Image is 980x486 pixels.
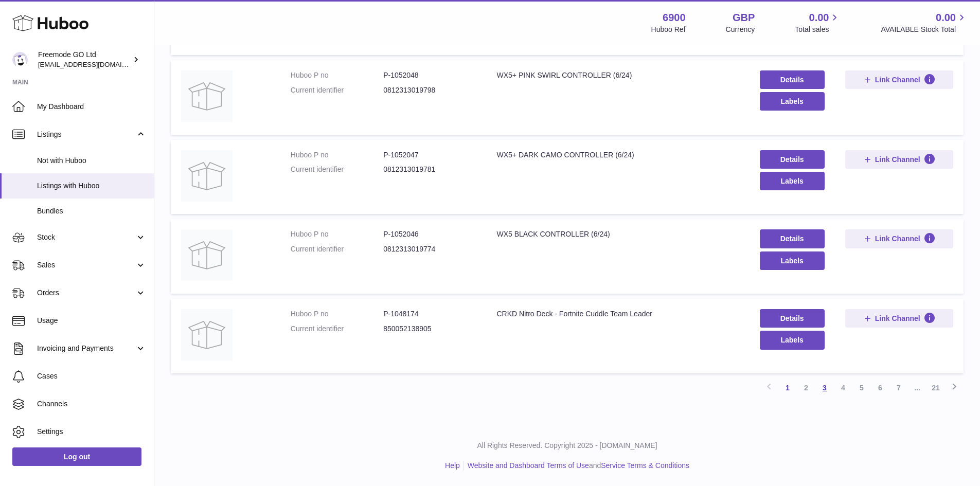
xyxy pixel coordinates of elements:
[37,260,135,270] span: Sales
[37,344,135,353] span: Invoicing and Payments
[37,232,135,242] span: Stock
[496,70,739,80] div: WX5+ PINK SWIRL CONTROLLER (6/24)
[651,25,686,34] div: Huboo Ref
[383,165,476,174] dd: 0812313019781
[291,244,383,254] dt: Current identifier
[37,288,135,298] span: Orders
[875,234,920,243] span: Link Channel
[815,379,834,397] a: 3
[383,324,476,334] dd: 850052138905
[852,379,871,397] a: 5
[291,70,383,80] dt: Huboo P no
[12,447,141,466] a: Log out
[181,150,233,202] img: WX5+ DARK CAMO CONTROLLER (6/24)
[875,314,920,323] span: Link Channel
[291,150,383,160] dt: Huboo P no
[12,52,28,67] img: internalAdmin-6900@internal.huboo.com
[760,251,825,270] button: Labels
[663,11,686,25] strong: 6900
[163,441,972,451] p: All Rights Reserved. Copyright 2025 - [DOMAIN_NAME]
[926,379,945,397] a: 21
[383,229,476,239] dd: P-1052046
[845,70,953,89] button: Link Channel
[795,25,841,34] span: Total sales
[889,379,908,397] a: 7
[383,244,476,254] dd: 0812313019774
[760,309,825,328] a: Details
[37,102,146,112] span: My Dashboard
[468,461,589,470] a: Website and Dashboard Terms of Use
[37,156,146,166] span: Not with Huboo
[871,379,889,397] a: 6
[464,461,689,471] li: and
[38,60,151,68] span: [EMAIL_ADDRESS][DOMAIN_NAME]
[797,379,815,397] a: 2
[445,461,460,470] a: Help
[496,309,739,319] div: CRKD Nitro Deck - Fortnite Cuddle Team Leader
[875,155,920,164] span: Link Channel
[37,316,146,326] span: Usage
[809,11,829,25] span: 0.00
[496,229,739,239] div: WX5 BLACK CONTROLLER (6/24)
[37,181,146,191] span: Listings with Huboo
[760,92,825,111] button: Labels
[496,150,739,160] div: WX5+ DARK CAMO CONTROLLER (6/24)
[601,461,689,470] a: Service Terms & Conditions
[38,50,131,69] div: Freemode GO Ltd
[936,11,956,25] span: 0.00
[845,309,953,328] button: Link Channel
[383,309,476,319] dd: P-1048174
[845,229,953,248] button: Link Channel
[760,70,825,89] a: Details
[908,379,926,397] span: ...
[881,25,968,34] span: AVAILABLE Stock Total
[760,229,825,248] a: Details
[37,206,146,216] span: Bundles
[834,379,852,397] a: 4
[881,11,968,34] a: 0.00 AVAILABLE Stock Total
[760,172,825,190] button: Labels
[845,150,953,169] button: Link Channel
[383,150,476,160] dd: P-1052047
[291,229,383,239] dt: Huboo P no
[383,70,476,80] dd: P-1052048
[760,150,825,169] a: Details
[291,85,383,95] dt: Current identifier
[760,331,825,349] button: Labels
[181,229,233,281] img: WX5 BLACK CONTROLLER (6/24)
[291,324,383,334] dt: Current identifier
[875,75,920,84] span: Link Channel
[291,309,383,319] dt: Huboo P no
[291,165,383,174] dt: Current identifier
[733,11,755,25] strong: GBP
[795,11,841,34] a: 0.00 Total sales
[37,427,146,437] span: Settings
[778,379,797,397] a: 1
[37,399,146,409] span: Channels
[37,130,135,139] span: Listings
[181,70,233,122] img: WX5+ PINK SWIRL CONTROLLER (6/24)
[181,309,233,361] img: CRKD Nitro Deck - Fortnite Cuddle Team Leader
[383,85,476,95] dd: 0812313019798
[37,371,146,381] span: Cases
[726,25,755,34] div: Currency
